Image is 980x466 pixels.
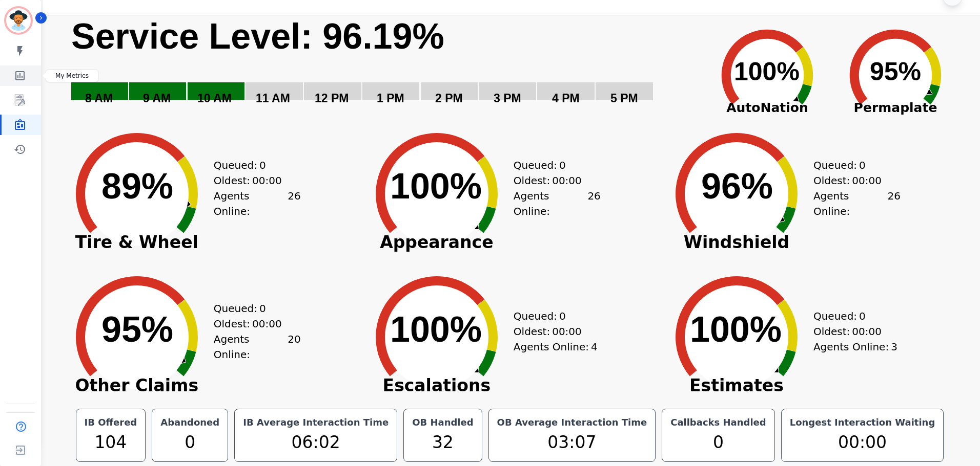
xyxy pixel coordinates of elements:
text: Service Level: 96.19% [71,16,444,56]
div: IB Offered [83,415,139,430]
span: Estimates [660,381,813,391]
text: 3 PM [494,92,521,105]
text: 100% [734,57,800,86]
span: Escalations [360,381,514,391]
text: 11 AM [256,92,290,105]
div: Queued: [214,301,291,316]
div: 00:00 [788,430,937,455]
text: 95% [101,309,173,349]
div: 0 [668,430,768,455]
span: 00:00 [252,173,282,188]
div: Longest Interaction Waiting [788,415,937,430]
span: 0 [859,308,866,324]
div: Callbacks Handled [668,415,768,430]
span: 00:00 [252,316,282,331]
span: 00:00 [552,324,582,339]
div: 0 [158,430,221,455]
span: 0 [859,158,866,173]
span: 26 [587,188,600,219]
div: Queued: [514,308,590,324]
text: 8 AM [85,92,113,105]
text: 5 PM [610,92,638,105]
text: 100% [390,166,482,206]
div: Abandoned [158,415,221,430]
div: Oldest: [813,324,890,339]
span: 0 [559,308,566,324]
div: 06:02 [241,430,391,455]
text: 4 PM [552,92,580,105]
div: Oldest: [514,324,590,339]
span: 00:00 [552,173,582,188]
div: Queued: [813,308,890,324]
text: 9 AM [143,92,171,105]
img: Bordered avatar [6,8,31,33]
text: 100% [390,309,482,349]
div: 32 [410,430,475,455]
div: Oldest: [813,173,890,188]
span: 00:00 [852,173,882,188]
div: IB Average Interaction Time [241,415,391,430]
div: Queued: [813,158,890,173]
span: 26 [887,188,900,219]
text: 10 AM [197,92,232,105]
span: Appearance [360,237,514,248]
div: Oldest: [214,173,291,188]
span: 0 [559,158,566,173]
span: Windshield [660,237,813,248]
span: 3 [891,339,897,354]
span: Other Claims [60,381,214,391]
span: 20 [288,331,300,362]
svg: Service Level: 0% [70,15,701,120]
span: 4 [591,339,598,354]
div: Agents Online: [214,188,301,219]
span: AutoNation [703,98,831,118]
text: 89% [101,166,173,206]
span: 0 [259,301,266,316]
text: 1 PM [377,92,404,105]
div: Agents Online: [813,339,901,354]
div: Agents Online: [514,188,601,219]
text: 96% [701,166,773,206]
span: 26 [288,188,300,219]
div: OB Average Interaction Time [495,415,649,430]
div: Agents Online: [214,331,301,362]
div: Agents Online: [514,339,601,354]
span: Tire & Wheel [60,237,214,248]
div: OB Handled [410,415,475,430]
div: Queued: [514,158,590,173]
text: 100% [690,309,782,349]
span: 00:00 [852,324,882,339]
span: Permaplate [831,98,959,118]
div: Oldest: [214,316,291,331]
div: Oldest: [514,173,590,188]
text: 2 PM [435,92,463,105]
span: 0 [259,158,266,173]
div: Queued: [214,158,291,173]
div: Agents Online: [813,188,901,219]
div: 104 [83,430,139,455]
text: 95% [870,57,921,86]
div: 03:07 [495,430,649,455]
text: 12 PM [315,92,349,105]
